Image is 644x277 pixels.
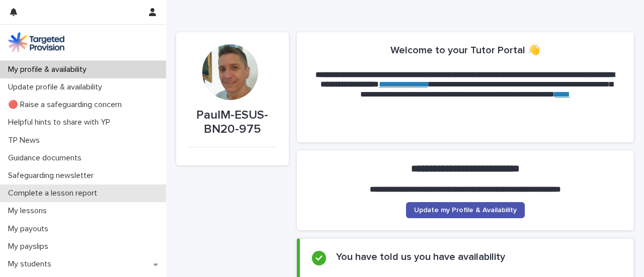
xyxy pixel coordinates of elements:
[4,206,55,216] p: My lessons
[4,242,56,251] p: My payslips
[4,82,110,92] p: Update profile & availability
[188,108,277,137] p: PaulM-ESUS-BN20-975
[8,32,64,52] img: M5nRWzHhSzIhMunXDL62
[4,189,105,198] p: Complete a lesson report
[406,202,525,218] a: Update my Profile & Availability
[390,44,540,56] h2: Welcome to your Tutor Portal 👋
[4,153,90,163] p: Guidance documents
[4,65,95,74] p: My profile & availability
[4,224,56,234] p: My payouts
[4,259,59,269] p: My students
[4,171,102,180] p: Safeguarding newsletter
[4,118,118,127] p: Helpful hints to share with YP
[414,207,517,214] span: Update my Profile & Availability
[4,136,48,145] p: TP News
[4,100,130,110] p: 🔴 Raise a safeguarding concern
[336,251,505,263] h2: You have told us you have availability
